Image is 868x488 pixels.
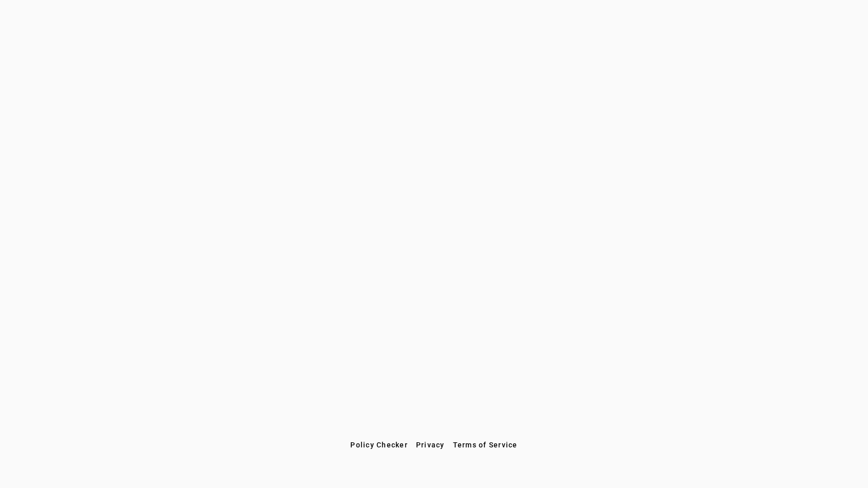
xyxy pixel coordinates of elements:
[449,436,522,454] button: Terms of Service
[453,441,518,449] span: Terms of Service
[350,441,408,449] span: Policy Checker
[346,436,412,454] button: Policy Checker
[412,436,449,454] button: Privacy
[416,441,445,449] span: Privacy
